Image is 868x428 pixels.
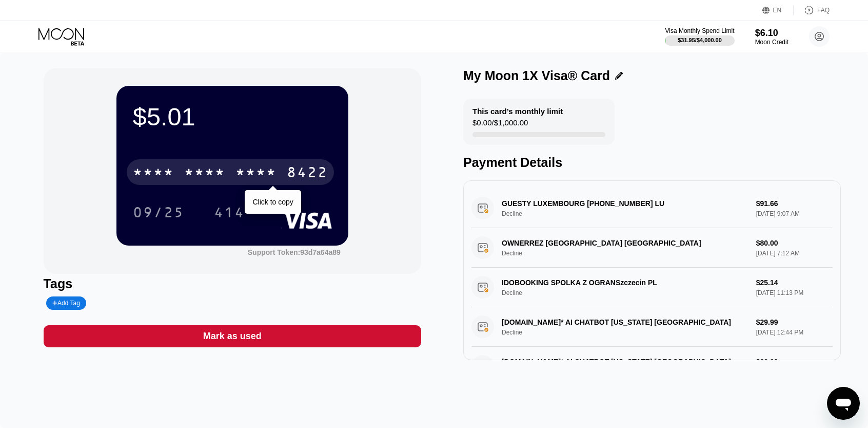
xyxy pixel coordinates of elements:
[133,206,184,222] div: 09/25
[773,7,782,14] div: EN
[755,39,788,46] div: Moon Credit
[817,7,830,14] div: FAQ
[214,206,245,222] div: 414
[252,198,293,206] div: Click to copy
[44,325,421,347] div: Mark as used
[133,102,332,131] div: $5.01
[463,155,841,170] div: Payment Details
[755,28,788,39] div: $6.10
[52,300,80,307] div: Add Tag
[44,276,421,291] div: Tags
[463,68,610,83] div: My Moon 1X Visa® Card
[248,248,341,256] div: Support Token: 93d7a64a89
[472,118,528,132] div: $0.00 / $1,000.00
[827,387,860,420] iframe: Button to launch messaging window
[678,37,722,43] div: $31.95 / $4,000.00
[203,330,262,342] div: Mark as used
[665,27,734,46] div: Visa Monthly Spend Limit$31.95/$4,000.00
[248,248,341,256] div: Support Token:93d7a64a89
[762,5,794,15] div: EN
[472,107,563,116] div: This card’s monthly limit
[794,5,830,15] div: FAQ
[665,27,734,34] div: Visa Monthly Spend Limit
[287,165,328,182] div: 8422
[206,199,252,225] div: 414
[755,28,788,46] div: $6.10Moon Credit
[125,199,192,225] div: 09/25
[46,296,86,310] div: Add Tag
